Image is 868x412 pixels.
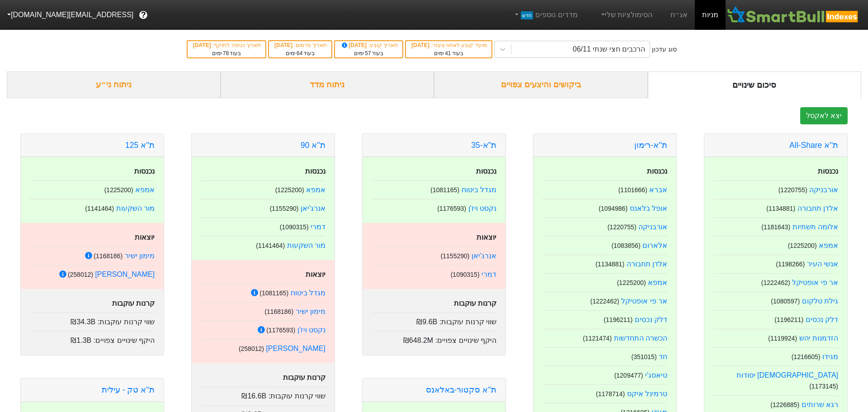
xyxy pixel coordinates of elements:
small: ( 1225200 ) [275,186,304,194]
a: [PERSON_NAME] [95,270,155,278]
strong: יוצאות [306,270,325,278]
div: תאריך כניסה לתוקף : [192,41,261,49]
strong: יוצאות [135,233,155,241]
small: ( 1090315 ) [280,223,309,231]
a: דלק נכסים [806,316,838,323]
span: [DATE] [274,42,294,48]
a: הסימולציות שלי [596,6,656,24]
small: ( 1101666 ) [618,186,647,194]
small: ( 1198266 ) [776,260,805,268]
div: הרכבים חצי שנתי 06/11 [573,44,645,55]
small: ( 1168186 ) [264,308,293,315]
span: ₪1.3B [71,336,91,344]
small: ( 1216605 ) [792,353,821,360]
small: ( 1081165 ) [259,289,288,297]
small: ( 1080597 ) [771,298,800,305]
div: היקף שינויים צפויים : [372,331,496,346]
small: ( 1196211 ) [774,316,803,323]
small: ( 1222462 ) [761,279,790,286]
div: ניתוח מדד [221,71,434,98]
a: ת''א טק - עילית [102,385,155,394]
small: ( 1209477 ) [614,372,643,379]
div: ביקושים והיצעים צפויים [434,71,648,98]
small: ( 1168186 ) [94,252,123,260]
span: [DATE] [411,42,431,48]
a: אנשי העיר [807,260,838,268]
a: מימון ישיר [125,252,155,260]
small: ( 1083856 ) [612,242,641,249]
a: ת''א 125 [125,141,155,150]
small: ( 258012 ) [68,271,93,278]
small: ( 1134881 ) [766,205,795,212]
a: הכשרה התחדשות [614,334,667,342]
a: אמפא [306,186,325,194]
span: 57 [365,50,371,57]
button: יצא לאקסל [800,107,848,124]
a: אמפא [819,242,838,249]
small: ( 1176593 ) [437,205,466,212]
div: היקף שינויים צפויים : [30,331,155,346]
span: ₪648.2M [403,336,433,344]
small: ( 1226885 ) [770,401,799,408]
a: אורבניקה [809,186,838,194]
div: בעוד ימים [410,49,486,57]
a: [DEMOGRAPHIC_DATA] יסודות [736,371,838,379]
small: ( 1225200 ) [104,186,133,194]
a: אלומה תשתיות [793,223,838,231]
a: גילת טלקום [802,297,838,305]
small: ( 258012 ) [239,345,264,352]
span: ₪34.3B [71,318,95,326]
small: ( 1178714 ) [596,390,625,398]
small: ( 1225200 ) [788,242,817,249]
a: אר פי אופטיקל [621,297,667,305]
strong: קרנות עוקבות [283,374,325,381]
div: שווי קרנות עוקבות : [30,313,155,327]
strong: נכנסות [476,167,496,175]
small: ( 1225200 ) [617,279,646,286]
span: ₪16.6B [241,392,266,400]
a: ת''א All-Share [789,141,838,150]
small: ( 1176593 ) [266,327,295,334]
strong: קרנות עוקבות [112,299,155,307]
div: בעוד ימים [274,49,327,57]
a: אנרג'יאן [472,252,496,260]
span: 78 [223,50,229,57]
small: ( 1119924 ) [768,335,797,342]
div: סיכום שינויים [648,71,862,98]
small: ( 1220755 ) [608,223,637,231]
a: רגא שרותים [802,401,838,408]
div: בעוד ימים [192,49,261,57]
a: מדדים נוספיםחדש [509,6,581,24]
small: ( 1196211 ) [604,316,632,323]
a: אורבניקה [638,223,667,231]
a: אלארום [642,242,667,249]
small: ( 1155290 ) [270,205,299,212]
div: סוג עדכון [652,45,677,54]
a: [PERSON_NAME] [266,345,325,352]
a: אברא [649,186,667,194]
div: שווי קרנות עוקבות : [201,387,325,402]
small: ( 1081165 ) [430,186,459,194]
a: ת''א 90 [301,141,325,150]
small: ( 1173145 ) [809,383,838,390]
a: אמפא [648,279,667,286]
div: תאריך קובע : [340,41,398,49]
strong: יוצאות [476,233,496,241]
span: 41 [445,50,451,57]
a: דמרי [481,270,496,278]
span: ₪9.6B [416,318,437,326]
small: ( 1141464 ) [85,205,114,212]
a: מגידו [822,353,838,360]
small: ( 1134881 ) [595,260,624,268]
a: נקסט ויז'ן [297,326,326,334]
strong: נכנסות [305,167,325,175]
span: חדש [521,11,533,19]
small: ( 1121474 ) [583,335,612,342]
div: ניתוח ני״ע [7,71,221,98]
a: ת''א סקטור-באלאנס [426,385,496,394]
small: ( 1090315 ) [451,271,480,278]
a: אלדן תחבורה [627,260,667,268]
a: חד [659,353,667,360]
small: ( 1141464 ) [256,242,285,249]
small: ( 1181643 ) [761,223,790,231]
